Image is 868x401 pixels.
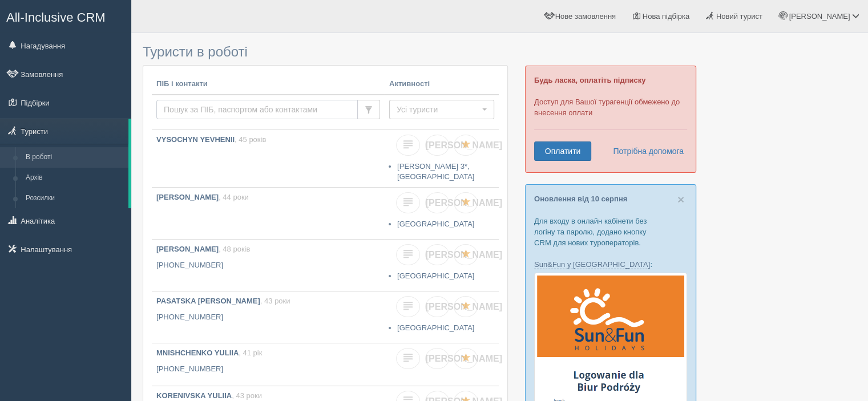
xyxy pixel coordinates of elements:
a: Оплатити [534,141,591,161]
span: , 43 роки [232,391,262,400]
b: [PERSON_NAME] [156,193,219,201]
p: : [534,259,687,270]
span: , 45 років [235,135,266,144]
th: ПІБ і контакти [152,74,385,95]
a: Оновлення від 10 серпня [534,195,627,203]
p: [PHONE_NUMBER] [156,312,380,323]
a: All-Inclusive CRM [1,1,131,32]
a: [PERSON_NAME], 48 років [PHONE_NUMBER] [152,240,385,291]
a: Потрібна допомога [605,141,684,161]
a: [PERSON_NAME], 44 роки [152,188,385,239]
a: [PERSON_NAME] [425,135,449,156]
div: Доступ для Вашої турагенції обмежено до внесення оплати [525,66,696,173]
span: [PERSON_NAME] [426,250,502,260]
b: Будь ласка, оплатіть підписку [534,76,645,84]
span: Новий турист [716,12,762,21]
a: MNISHCHENKO YULIIA, 41 рік [PHONE_NUMBER] [152,343,385,386]
span: [PERSON_NAME] [426,198,502,208]
a: PASATSKA [PERSON_NAME], 43 роки [PHONE_NUMBER] [152,291,385,343]
a: [GEOGRAPHIC_DATA] [397,272,474,280]
a: [PERSON_NAME] [425,192,449,213]
a: [PERSON_NAME] 3*, [GEOGRAPHIC_DATA] [397,162,474,181]
b: VYSOCHYN YEVHENII [156,135,235,144]
span: [PERSON_NAME] [789,12,850,21]
th: Активності [385,74,499,95]
span: , 48 років [219,245,250,253]
span: All-Inclusive CRM [6,10,106,25]
span: Туристи в роботі [143,44,248,59]
a: В роботі [21,147,128,168]
a: VYSOCHYN YEVHENII, 45 років [152,130,385,181]
b: MNISHCHENKO YULIIA [156,349,239,357]
p: Для входу в онлайн кабінети без логіну та паролю, додано кнопку CRM для нових туроператорів. [534,216,687,248]
a: [PERSON_NAME] [425,244,449,265]
span: × [677,193,684,206]
span: , 41 рік [239,349,262,357]
span: Нове замовлення [555,12,616,21]
b: KORENIVSKA YULIIA [156,391,232,400]
b: [PERSON_NAME] [156,245,219,253]
a: Розсилки [21,188,128,209]
a: [PERSON_NAME] [425,296,449,317]
p: [PHONE_NUMBER] [156,260,380,271]
span: Нова підбірка [643,12,690,21]
span: [PERSON_NAME] [426,140,502,150]
span: [PERSON_NAME] [426,302,502,311]
a: [PERSON_NAME] [425,348,449,369]
span: , 43 роки [260,297,290,305]
b: PASATSKA [PERSON_NAME] [156,297,260,305]
button: Усі туристи [389,100,494,119]
a: [GEOGRAPHIC_DATA] [397,323,474,332]
p: [PHONE_NUMBER] [156,364,380,375]
a: Архів [21,168,128,188]
span: , 44 роки [219,193,249,201]
span: [PERSON_NAME] [426,354,502,363]
span: Усі туристи [397,104,479,115]
button: Close [677,193,684,205]
a: [GEOGRAPHIC_DATA] [397,220,474,228]
a: Sun&Fun у [GEOGRAPHIC_DATA] [534,260,650,269]
input: Пошук за ПІБ, паспортом або контактами [156,100,358,119]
